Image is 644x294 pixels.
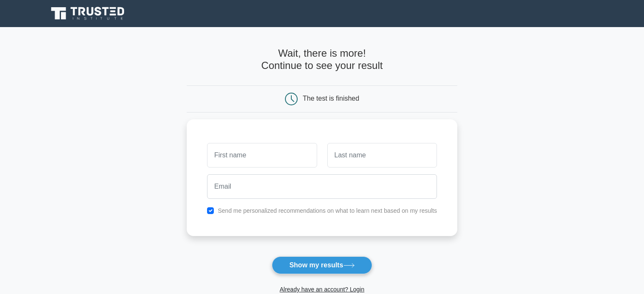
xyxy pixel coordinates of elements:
input: Email [207,174,437,199]
input: Last name [327,143,437,168]
a: Already have an account? Login [279,286,364,293]
div: The test is finished [303,95,359,102]
button: Show my results [272,256,372,274]
label: Send me personalized recommendations on what to learn next based on my results [218,207,437,214]
h4: Wait, there is more! Continue to see your result [187,47,457,72]
input: First name [207,143,317,168]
